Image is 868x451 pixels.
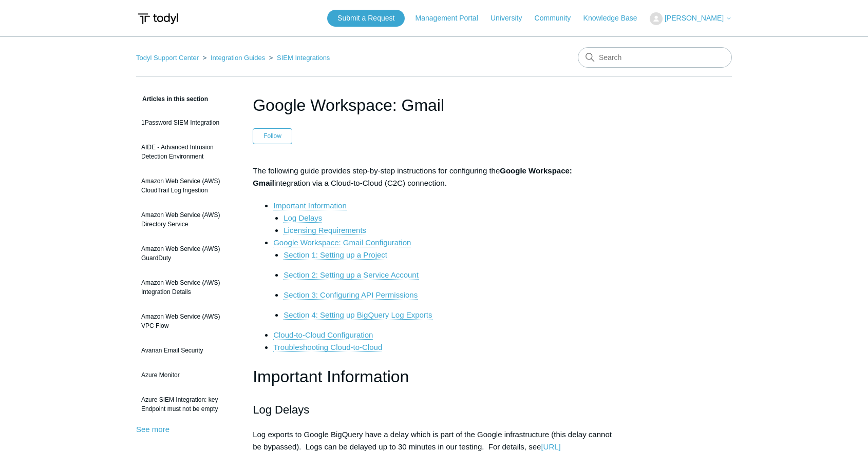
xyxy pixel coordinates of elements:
a: Avanan Email Security [136,341,237,360]
button: Follow Article [253,128,292,144]
span: [PERSON_NAME] [665,14,724,22]
a: Azure Monitor [136,365,237,385]
li: SIEM Integrations [267,54,330,62]
a: Community [535,13,581,24]
li: Todyl Support Center [136,54,201,62]
a: Integration Guides [211,54,265,62]
a: Knowledge Base [583,13,648,24]
a: Troubleshooting Cloud-to-Cloud [273,343,382,352]
strong: Google Workspace: Gmail [253,166,572,187]
a: Important Information [273,201,347,210]
span: Articles in this section [136,95,208,103]
a: Azure SIEM Integration: key Endpoint must not be empty [136,390,237,419]
a: Log Delays [284,213,322,223]
li: Integration Guides [201,54,267,62]
img: Todyl Support Center Help Center home page [136,9,180,28]
a: Licensing Requirements [284,226,366,235]
h2: Log Delays [253,401,615,419]
a: Management Portal [416,13,488,24]
a: Submit a Request [327,10,405,27]
a: Todyl Support Center [136,54,199,62]
a: Amazon Web Service (AWS) Directory Service [136,205,237,234]
a: AIDE - Advanced Intrusion Detection Environment [136,138,237,166]
a: SIEM Integrations [277,54,330,62]
a: Section 3: Configuring API Permissions [284,290,418,300]
a: University [490,13,532,24]
a: See more [136,425,169,434]
a: Section 1: Setting up a Project [284,250,387,260]
a: Amazon Web Service (AWS) Integration Details [136,273,237,302]
input: Search [578,47,732,68]
a: Amazon Web Service (AWS) VPC Flow [136,307,237,336]
a: Section 4: Setting up BigQuery Log Exports [284,310,432,320]
span: The following guide provides step-by-step instructions for configuring the integration via a Clou... [253,166,572,187]
a: Google Workspace: Gmail Configuration [273,238,411,247]
a: Amazon Web Service (AWS) GuardDuty [136,239,237,268]
h1: Google Workspace: Gmail [253,93,615,117]
a: Amazon Web Service (AWS) CloudTrail Log Ingestion [136,171,237,200]
button: [PERSON_NAME] [650,12,732,25]
h1: Important Information [253,364,615,390]
a: Cloud-to-Cloud Configuration [273,330,373,340]
a: 1Password SIEM Integration [136,113,237,132]
a: Section 2: Setting up a Service Account [284,270,419,280]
